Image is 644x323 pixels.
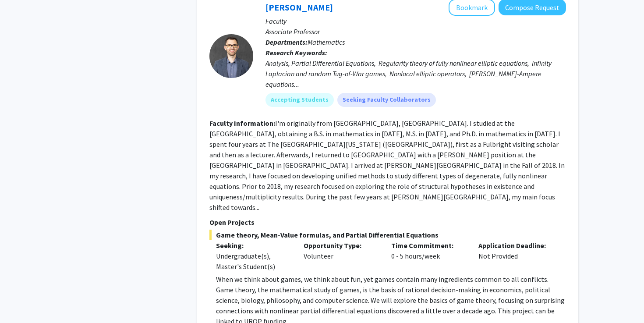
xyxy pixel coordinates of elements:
[209,119,565,212] fg-read-more: I'm originally from [GEOGRAPHIC_DATA], [GEOGRAPHIC_DATA]. I studied at the [GEOGRAPHIC_DATA], obt...
[297,240,385,272] div: Volunteer
[209,119,275,128] b: Faculty Information:
[265,58,566,89] div: Analysis, Partial Differential Equations, Regularity theory of fully nonlinear elliptic equations...
[304,240,378,251] p: Opportunity Type:
[7,284,37,316] iframe: Chat
[209,230,566,240] span: Game theory, Mean-Value formulas, and Partial Differential Equations
[265,93,334,107] mat-chip: Accepting Students
[265,2,333,13] a: [PERSON_NAME]
[265,38,308,46] b: Departments:
[265,48,327,57] b: Research Keywords:
[209,217,566,227] p: Open Projects
[216,251,290,272] div: Undergraduate(s), Master's Student(s)
[216,240,290,251] p: Seeking:
[385,240,472,272] div: 0 - 5 hours/week
[265,26,566,37] p: Associate Professor
[478,240,553,251] p: Application Deadline:
[472,240,559,272] div: Not Provided
[308,38,345,46] span: Mathematics
[265,16,566,26] p: Faculty
[391,240,466,251] p: Time Commitment:
[337,93,436,107] mat-chip: Seeking Faculty Collaborators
